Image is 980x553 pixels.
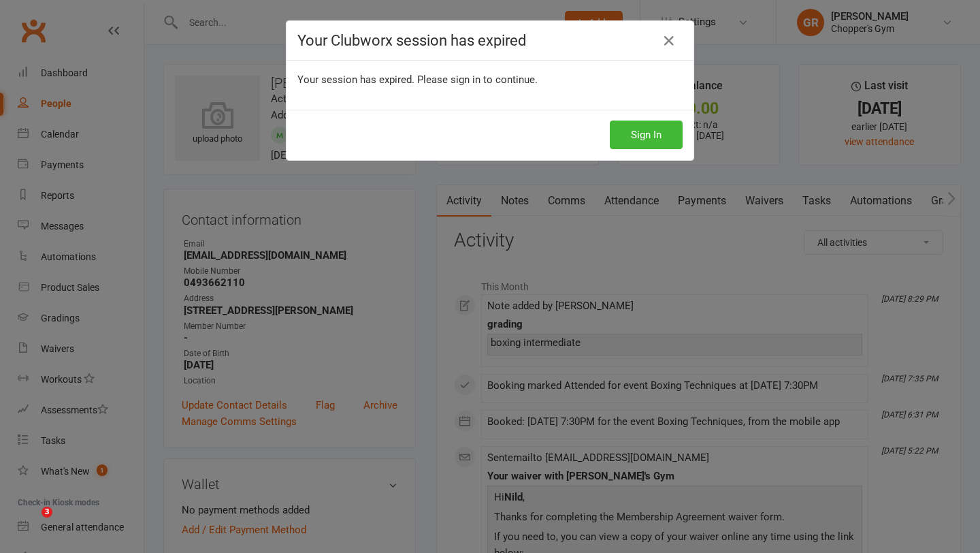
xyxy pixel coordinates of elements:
span: 3 [42,507,52,518]
button: Sign In [610,121,683,149]
h4: Your Clubworx session has expired [297,32,683,49]
a: Close [658,30,680,52]
iframe: Intercom live chat [14,507,46,539]
span: Your session has expired. Please sign in to continue. [297,74,538,86]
